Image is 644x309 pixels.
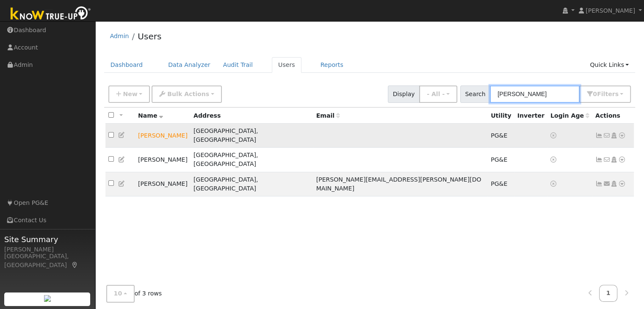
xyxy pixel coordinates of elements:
[114,290,122,297] span: 10
[193,111,310,120] div: Address
[167,91,209,97] span: Bulk Actions
[595,180,603,187] a: Show Graph
[603,132,611,138] i: No email address
[123,91,137,97] span: New
[595,132,603,139] a: Show Graph
[491,132,507,139] span: PG&E
[603,179,611,188] a: brooks.goddard@gmail.com
[599,285,618,302] a: 1
[491,180,507,187] span: PG&E
[618,131,626,140] a: Other actions
[460,86,490,103] span: Search
[615,91,618,97] span: s
[610,156,618,163] a: Login As
[191,172,313,196] td: [GEOGRAPHIC_DATA], [GEOGRAPHIC_DATA]
[583,57,635,73] a: Quick Links
[610,132,618,139] a: Login As
[272,57,301,73] a: Users
[44,295,51,302] img: retrieve
[550,180,558,187] a: No login access
[603,157,611,163] i: No email address
[138,112,163,119] span: Name
[104,57,149,73] a: Dashboard
[135,148,191,172] td: [PERSON_NAME]
[491,111,511,120] div: Utility
[110,33,129,39] a: Admin
[595,156,603,163] a: Show Graph
[388,86,420,103] span: Display
[550,132,558,139] a: No login access
[118,132,126,138] a: Edit User
[316,176,481,192] span: [PERSON_NAME][EMAIL_ADDRESS][PERSON_NAME][DOMAIN_NAME]
[610,180,618,187] a: Login As
[597,91,619,97] span: Filter
[4,252,91,270] div: [GEOGRAPHIC_DATA], [GEOGRAPHIC_DATA]
[316,112,340,119] span: Email
[4,245,91,254] div: [PERSON_NAME]
[314,57,350,73] a: Reports
[71,262,79,268] a: Map
[491,156,507,163] span: PG&E
[586,7,635,14] span: [PERSON_NAME]
[135,172,191,196] td: [PERSON_NAME]
[118,156,126,163] a: Edit User
[135,124,191,148] td: Lead
[550,156,558,163] a: No login access
[138,31,161,41] a: Users
[162,57,217,73] a: Data Analyzer
[106,285,135,303] button: 10
[490,86,580,103] input: Search
[106,285,162,303] span: of 3 rows
[618,155,626,164] a: Other actions
[108,86,150,103] button: New
[579,86,631,103] button: 0Filters
[6,5,95,24] img: Know True-Up
[4,234,91,245] span: Site Summary
[618,179,626,188] a: Other actions
[191,124,313,148] td: [GEOGRAPHIC_DATA], [GEOGRAPHIC_DATA]
[595,111,631,120] div: Actions
[152,86,221,103] button: Bulk Actions
[191,148,313,172] td: [GEOGRAPHIC_DATA], [GEOGRAPHIC_DATA]
[419,86,457,103] button: - All -
[118,180,126,187] a: Edit User
[217,57,259,73] a: Audit Trail
[550,112,589,119] span: Days since last login
[517,111,544,120] div: Inverter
